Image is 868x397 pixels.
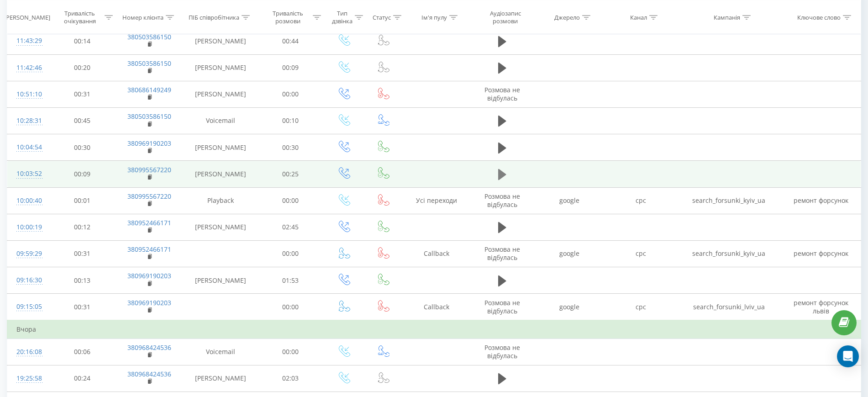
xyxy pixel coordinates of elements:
div: Аудіозапис розмови [479,10,532,25]
td: 00:01 [49,187,115,214]
td: Voicemail [184,107,258,134]
td: 00:31 [49,240,115,267]
td: [PERSON_NAME] [184,214,258,240]
td: 00:12 [49,214,115,240]
td: 00:44 [258,28,323,54]
div: 11:43:29 [16,32,40,50]
div: 10:00:19 [16,218,40,236]
td: google [534,240,605,267]
div: 10:51:10 [16,85,40,103]
td: 00:25 [258,161,323,187]
td: google [534,294,605,321]
div: 09:59:29 [16,245,40,263]
td: [PERSON_NAME] [184,28,258,54]
td: search_forsunki_kyiv_ua [676,240,782,267]
td: Вчора [7,320,861,339]
td: Callback [402,294,471,321]
div: Статус [373,13,391,21]
td: 00:00 [258,339,323,365]
td: [PERSON_NAME] [184,365,258,392]
td: Усі переходи [402,187,471,214]
a: 380686149249 [127,85,171,94]
a: 380995567220 [127,192,171,201]
a: 380952466171 [127,218,171,227]
td: Playback [184,187,258,214]
td: 00:13 [49,267,115,294]
td: 00:31 [49,81,115,107]
td: 02:45 [258,214,323,240]
a: 380503586150 [127,59,171,68]
td: 00:06 [49,339,115,365]
td: 00:14 [49,28,115,54]
div: ПІБ співробітника [189,13,239,21]
div: Ім'я пулу [421,13,447,21]
div: 09:16:30 [16,271,40,289]
td: [PERSON_NAME] [184,267,258,294]
td: 01:53 [258,267,323,294]
div: Open Intercom Messenger [837,345,859,367]
a: 380503586150 [127,112,171,121]
div: 10:28:31 [16,112,40,130]
div: Тривалість очікування [58,10,102,25]
div: Джерело [554,13,580,21]
a: 380995567220 [127,165,171,174]
td: 00:31 [49,294,115,321]
div: Тривалість розмови [266,10,310,25]
div: 10:03:52 [16,165,40,183]
td: cpc [605,240,676,267]
td: 00:00 [258,187,323,214]
td: search_forsunki_lviv_ua [676,294,782,321]
td: [PERSON_NAME] [184,161,258,187]
div: Канал [630,13,647,21]
span: Розмова не відбулась [484,245,520,262]
div: 10:00:40 [16,192,40,210]
span: Розмова не відбулась [484,85,520,102]
td: 00:00 [258,81,323,107]
div: 11:42:46 [16,59,40,77]
td: 00:24 [49,365,115,392]
td: 00:09 [258,54,323,81]
td: Callback [402,240,471,267]
span: Розмова не відбулась [484,298,520,315]
div: [PERSON_NAME] [4,13,50,21]
span: Розмова не відбулась [484,192,520,209]
td: ремонт форсунок львів [782,294,861,321]
a: 380968424536 [127,343,171,352]
div: 09:15:05 [16,298,40,316]
div: 10:04:54 [16,138,40,156]
a: 380952466171 [127,245,171,254]
td: cpc [605,294,676,321]
td: 00:20 [49,54,115,81]
a: 380969190203 [127,139,171,148]
td: 00:45 [49,107,115,134]
div: Номер клієнта [122,13,163,21]
td: [PERSON_NAME] [184,54,258,81]
a: 380969190203 [127,271,171,280]
td: 00:00 [258,240,323,267]
td: 00:30 [258,134,323,161]
td: search_forsunki_kyiv_ua [676,187,782,214]
a: 380969190203 [127,298,171,307]
td: 02:03 [258,365,323,392]
td: 00:10 [258,107,323,134]
td: [PERSON_NAME] [184,81,258,107]
td: google [534,187,605,214]
td: 00:00 [258,294,323,321]
td: ремонт форсунок [782,240,861,267]
a: 380503586150 [127,32,171,41]
td: 00:30 [49,134,115,161]
div: Ключове слово [797,13,841,21]
td: 00:09 [49,161,115,187]
td: cpc [605,187,676,214]
td: ремонт форсунок [782,187,861,214]
div: 20:16:08 [16,343,40,361]
div: Тип дзвінка [331,10,352,25]
div: Кампанія [714,13,740,21]
div: 19:25:58 [16,370,40,387]
a: 380968424536 [127,370,171,378]
td: [PERSON_NAME] [184,134,258,161]
span: Розмова не відбулась [484,343,520,360]
td: Voicemail [184,339,258,365]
